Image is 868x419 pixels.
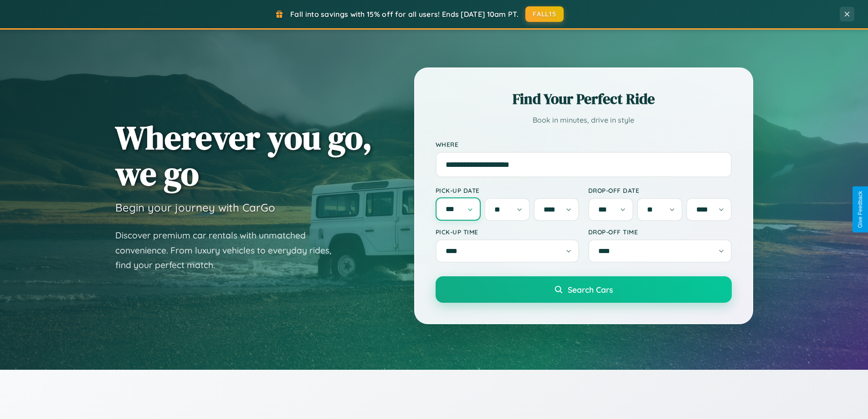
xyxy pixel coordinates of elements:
[436,228,579,236] label: Pick-up Time
[436,89,732,109] h2: Find Your Perfect Ride
[525,6,564,22] button: FALL15
[115,119,372,191] h1: Wherever you go, we go
[115,228,343,273] p: Discover premium car rentals with unmatched convenience. From luxury vehicles to everyday rides, ...
[436,186,579,194] label: Pick-up Date
[290,10,519,19] span: Fall into savings with 15% off for all users! Ends [DATE] 10am PT.
[857,191,863,228] div: Give Feedback
[588,186,732,194] label: Drop-off Date
[115,201,275,214] h3: Begin your journey with CarGo
[588,228,732,236] label: Drop-off Time
[568,285,613,295] span: Search Cars
[436,140,732,148] label: Where
[436,114,732,127] p: Book in minutes, drive in style
[436,276,732,303] button: Search Cars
